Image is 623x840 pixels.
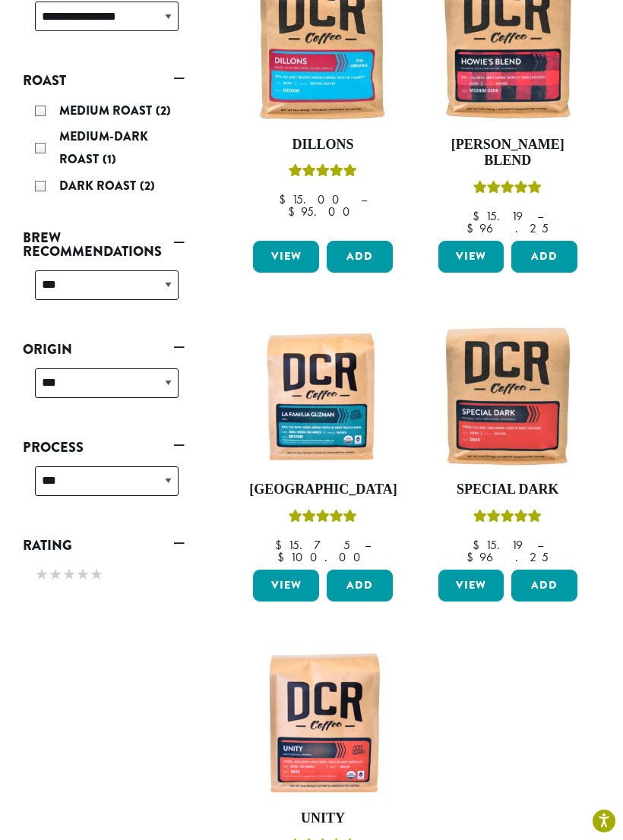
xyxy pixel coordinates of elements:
span: ★ [62,564,76,586]
bdi: 15.00 [279,191,346,207]
bdi: 96.25 [466,549,549,565]
div: Rated 4.83 out of 5 [289,507,357,530]
a: Rating [23,532,185,558]
bdi: 96.25 [466,220,549,236]
span: – [365,537,371,553]
bdi: 100.00 [277,549,368,565]
span: $ [275,537,288,553]
button: Add [327,241,393,273]
span: $ [466,549,479,565]
bdi: 15.19 [473,537,523,553]
span: ★ [49,564,62,586]
h4: Dillons [249,137,396,153]
span: $ [277,549,290,565]
button: Add [327,570,393,602]
span: (2) [156,102,171,119]
div: Rated 5.00 out of 5 [289,162,357,185]
a: Process [23,434,185,460]
div: Rating [23,558,185,593]
h4: [PERSON_NAME] Blend [435,137,581,169]
h4: Special Dark [435,482,581,498]
a: Roast [23,68,185,93]
span: (2) [140,177,155,194]
span: ★ [35,564,49,586]
span: $ [288,204,301,219]
a: View [253,570,319,602]
a: [GEOGRAPHIC_DATA]Rated 4.83 out of 5 [249,323,396,564]
a: Brew Recommendations [23,225,185,264]
bdi: 15.19 [473,208,523,224]
button: Add [511,241,577,273]
div: Process [23,460,185,514]
span: – [361,191,367,207]
span: $ [466,220,479,236]
span: Medium Roast [59,102,156,119]
span: $ [473,208,485,224]
div: Brew Recommendations [23,264,185,318]
bdi: 15.75 [275,537,350,553]
span: ★ [76,564,90,586]
a: View [438,570,504,602]
a: View [253,241,319,273]
div: Rated 5.00 out of 5 [473,507,542,530]
img: DCR-La-Familia-Guzman-Coffee-Bag-300x300.png [249,323,396,469]
a: View [438,241,504,273]
span: – [537,208,543,224]
span: (1) [103,150,116,168]
span: $ [473,537,485,553]
a: Origin [23,336,185,362]
span: ★ [90,564,103,586]
button: Add [511,570,577,602]
span: Dark Roast [59,177,140,194]
span: $ [279,191,292,207]
h4: [GEOGRAPHIC_DATA] [249,482,396,498]
img: Special-Dark-12oz-300x300.jpg [435,323,581,469]
span: – [537,537,543,553]
bdi: 95.00 [288,204,357,219]
div: Roast [23,93,185,206]
a: Special DarkRated 5.00 out of 5 [435,323,581,564]
h4: Unity [249,810,396,827]
img: DCR-Unity-Coffee-Bag-300x300.png [249,652,396,798]
div: Origin [23,362,185,416]
div: Rated 4.67 out of 5 [473,178,542,201]
span: Medium-Dark Roast [59,128,148,168]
